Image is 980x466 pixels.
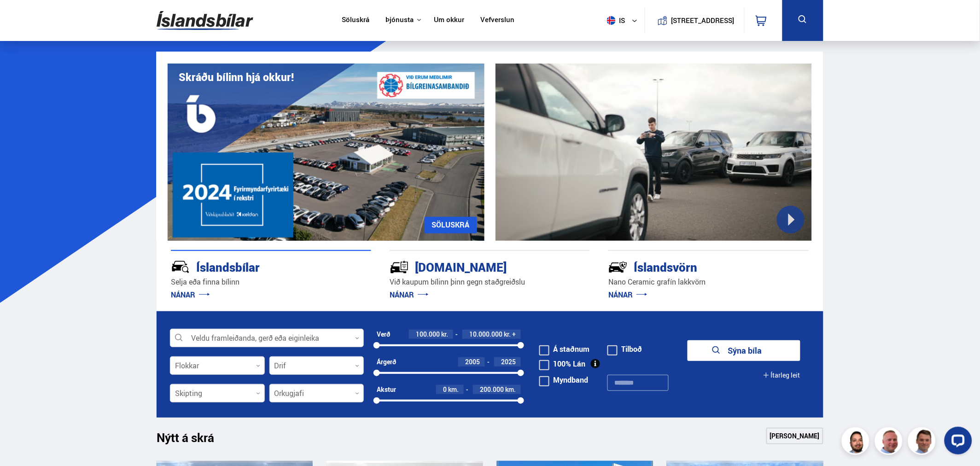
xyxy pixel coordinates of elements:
[390,257,409,277] img: tr5P-W3DuiFaO7aO.svg
[168,64,484,241] img: eKx6w-_Home_640_.png
[937,423,976,462] iframe: LiveChat chat widget
[608,258,776,274] div: Íslandsvörn
[910,429,937,456] img: FbJEzSuNWCJXmdc-.webp
[390,277,590,287] p: Við kaupum bílinn þinn gegn staðgreiðslu
[608,277,809,287] p: Nano Ceramic grafín lakkvörn
[650,7,740,34] a: [STREET_ADDRESS]
[608,290,647,300] a: NÁNAR
[377,386,396,393] div: Akstur
[539,360,586,367] label: 100% Lán
[481,16,515,25] a: Vefverslun
[466,357,480,366] span: 2005
[876,429,904,456] img: siFngHWaQ9KaOqBr.png
[157,431,230,450] h1: Nýtt á skrá
[442,331,449,338] span: kr.
[506,386,516,393] span: km.
[470,330,503,338] span: 10.000.000
[502,357,516,366] span: 2025
[390,290,429,300] a: NÁNAR
[425,217,477,233] a: SÖLUSKRÁ
[763,365,800,386] button: Ítarleg leit
[480,385,504,394] span: 200.000
[539,376,589,384] label: Myndband
[539,345,590,353] label: Á staðnum
[603,16,626,25] span: is
[171,290,210,300] a: NÁNAR
[766,428,823,444] a: [PERSON_NAME]
[675,17,731,24] button: [STREET_ADDRESS]
[688,340,800,361] button: Sýna bíla
[607,16,616,25] img: svg+xml;base64,PHN2ZyB4bWxucz0iaHR0cDovL3d3dy53My5vcmcvMjAwMC9zdmciIHdpZHRoPSI1MTIiIGhlaWdodD0iNT...
[504,331,511,338] span: kr.
[377,358,396,366] div: Árgerð
[607,345,642,353] label: Tilboð
[342,16,369,25] a: Söluskrá
[603,7,645,34] button: is
[157,6,253,35] img: G0Ugv5HjCgRt.svg
[171,277,371,287] p: Selja eða finna bílinn
[179,71,294,83] h1: Skráðu bílinn hjá okkur!
[171,257,190,277] img: JRvxyua_JYH6wB4c.svg
[608,257,628,277] img: -Svtn6bYgwAsiwNX.svg
[416,330,440,338] span: 100.000
[513,331,516,338] span: +
[377,331,390,338] div: Verð
[390,258,557,274] div: [DOMAIN_NAME]
[443,385,447,394] span: 0
[449,386,459,393] span: km.
[434,16,465,25] a: Um okkur
[171,258,338,274] div: Íslandsbílar
[843,429,871,456] img: nhp88E3Fdnt1Opn2.png
[385,16,414,24] button: Þjónusta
